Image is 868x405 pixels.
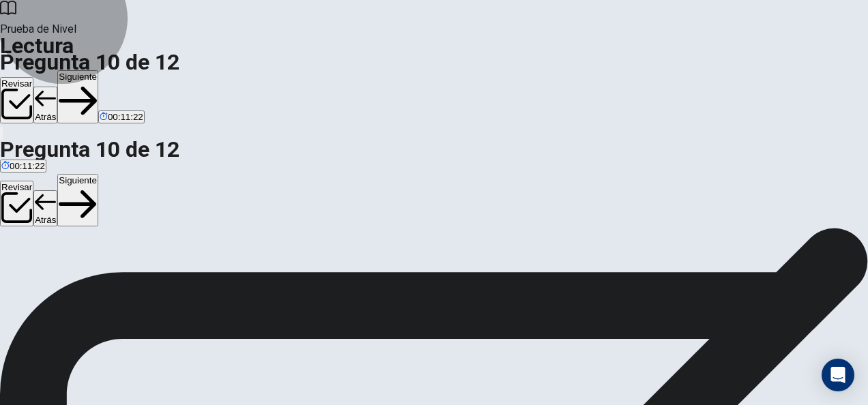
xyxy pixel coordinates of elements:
[10,161,45,171] span: 00:11:22
[108,112,143,122] span: 00:11:22
[822,359,854,391] div: Open Intercom Messenger
[33,190,57,226] button: Atrás
[57,174,98,227] button: Siguiente
[33,87,57,123] button: Atrás
[57,70,98,123] button: Siguiente
[98,110,145,123] button: 00:11:22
